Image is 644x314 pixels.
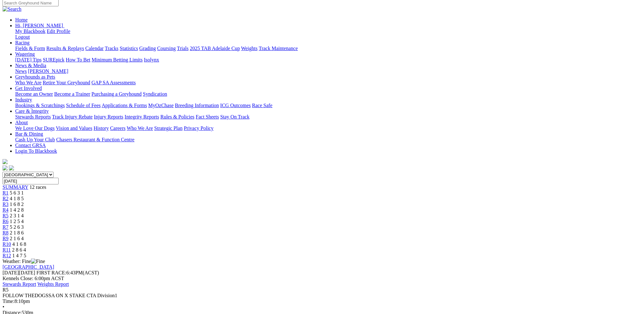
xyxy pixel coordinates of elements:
a: Care & Integrity [15,108,49,114]
span: [DATE] [3,270,35,275]
a: SUMMARY [3,184,28,190]
a: How To Bet [66,57,91,62]
a: [PERSON_NAME] [28,68,68,74]
a: Chasers Restaurant & Function Centre [56,137,134,142]
a: History [93,125,109,131]
img: facebook.svg [3,165,8,170]
a: Industry [15,97,32,102]
div: FOLLOW THEDOGSSA ON X STAKE CTA Division1 [3,293,641,298]
a: Become an Owner [15,91,53,97]
a: Grading [139,46,156,51]
a: Racing [15,40,29,45]
a: Edit Profile [47,29,70,34]
a: Results & Replays [46,46,84,51]
a: Stewards Reports [15,114,51,119]
input: Select date [3,178,59,184]
a: Who We Are [15,80,41,85]
a: My Blackbook [15,29,46,34]
a: Fields & Form [15,46,45,51]
a: GAP SA Assessments [92,80,136,85]
span: 1 4 7 5 [12,253,26,258]
div: About [15,125,641,131]
a: Integrity Reports [124,114,159,119]
div: Industry [15,103,641,108]
a: SUREpick [43,57,64,62]
a: Vision and Values [56,125,92,131]
a: Trials [177,46,188,51]
a: We Love Our Dogs [15,125,54,131]
a: Injury Reports [94,114,123,119]
a: Schedule of Fees [66,103,100,108]
span: 2 1 8 6 [10,230,24,235]
a: Privacy Policy [184,125,214,131]
a: Syndication [143,91,167,97]
span: Weather: Fine [3,259,45,264]
a: Fact Sheets [196,114,219,119]
a: R3 [3,202,9,207]
span: 12 races [29,184,46,190]
div: Hi, [PERSON_NAME] [15,29,641,40]
a: MyOzChase [148,103,174,108]
span: [DATE] [3,270,19,275]
img: twitter.svg [9,165,14,170]
a: R7 [3,224,9,230]
span: 5 2 6 3 [10,224,24,230]
div: 8:10pm [3,298,641,304]
div: Care & Integrity [15,114,641,120]
span: Time: [3,298,15,304]
div: Kennels Close: 6:00pm ACST [3,276,641,281]
a: R10 [3,241,11,247]
div: Racing [15,46,641,51]
a: Get Involved [15,86,42,91]
a: Minimum Betting Limits [92,57,143,62]
a: [DATE] Tips [15,57,41,62]
img: Fine [31,259,45,264]
div: Wagering [15,57,641,63]
img: logo-grsa-white.png [3,159,8,164]
span: 4 1 8 5 [10,196,24,201]
span: FIRST RACE: [36,270,66,275]
div: Get Involved [15,91,641,97]
a: Contact GRSA [15,143,46,148]
a: [GEOGRAPHIC_DATA] [3,264,54,270]
a: News & Media [15,63,46,68]
a: Breeding Information [175,103,219,108]
span: Hi, [PERSON_NAME] [15,23,63,28]
span: 1 4 2 8 [10,207,24,213]
a: Careers [110,125,125,131]
a: R9 [3,236,9,241]
span: 1 6 8 2 [10,202,24,207]
a: Weights [241,46,258,51]
span: 5 6 3 1 [10,190,24,195]
a: R6 [3,219,9,224]
span: 2 1 6 4 [10,236,24,241]
a: News [15,68,27,74]
div: News & Media [15,68,641,74]
span: 6:43PM(ACST) [36,270,99,275]
span: 2 8 6 4 [12,247,26,253]
span: 4 1 6 8 [12,241,26,247]
a: 2025 TAB Adelaide Cup [190,46,240,51]
a: Tracks [105,46,118,51]
a: Who We Are [127,125,153,131]
a: Stay On Track [220,114,249,119]
a: Retire Your Greyhound [43,80,90,85]
a: Weights Report [37,281,69,287]
a: Applications & Forms [102,103,147,108]
a: Track Maintenance [259,46,298,51]
span: R5 [3,287,9,292]
a: R12 [3,253,11,258]
a: Bookings & Scratchings [15,103,65,108]
a: Cash Up Your Club [15,137,55,142]
a: R8 [3,230,9,235]
a: Wagering [15,51,35,57]
a: R1 [3,190,9,195]
a: ICG Outcomes [220,103,251,108]
a: Become a Trainer [54,91,90,97]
